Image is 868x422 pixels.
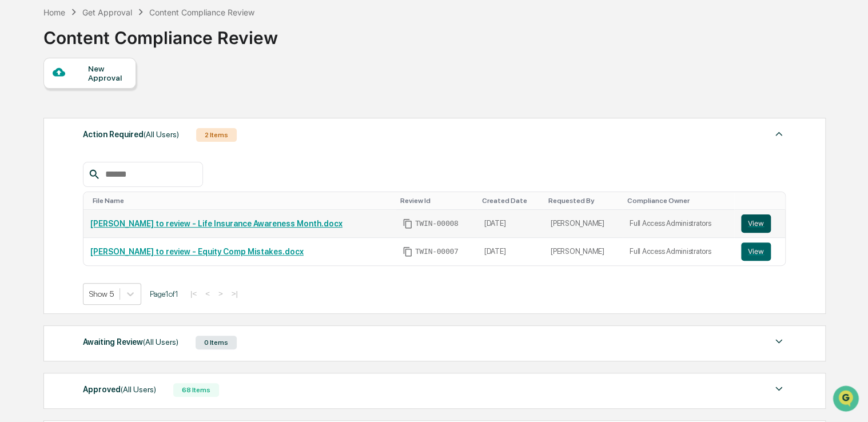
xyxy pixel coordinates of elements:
[741,242,778,261] a: View
[741,214,778,233] a: View
[772,127,786,141] img: caret
[741,214,771,233] button: View
[150,289,178,298] span: Page 1 of 1
[187,289,200,298] button: |<
[202,289,213,298] button: <
[544,238,623,265] td: [PERSON_NAME]
[43,7,65,17] div: Home
[215,289,226,298] button: >
[548,197,618,205] div: Toggle SortBy
[477,210,544,238] td: [DATE]
[623,238,734,265] td: Full Access Administrators
[90,247,304,256] a: [PERSON_NAME] to review - Equity Comp Mistakes.docx
[11,145,21,154] div: 🖐️
[403,218,413,229] span: Copy Id
[144,130,179,139] span: (All Users)
[743,197,781,205] div: Toggle SortBy
[78,140,146,160] a: 🗄️Attestations
[772,335,786,348] img: caret
[228,289,241,298] button: >|
[83,127,179,142] div: Action Required
[173,383,219,397] div: 68 Items
[93,197,391,205] div: Toggle SortBy
[477,238,544,265] td: [DATE]
[7,140,78,160] a: 🖐️Preclearance
[82,7,132,17] div: Get Approval
[400,197,473,205] div: Toggle SortBy
[90,219,343,228] a: [PERSON_NAME] to review - Life Insurance Awareness Month.docx
[482,197,539,205] div: Toggle SortBy
[23,166,72,177] span: Data Lookup
[143,337,178,347] span: (All Users)
[627,197,730,205] div: Toggle SortBy
[83,382,156,397] div: Approved
[196,128,237,142] div: 2 Items
[114,194,138,202] span: Pylon
[88,64,126,82] div: New Approval
[7,161,77,182] a: 🔎Data Lookup
[81,193,138,202] a: Powered byPylon
[194,91,208,105] button: Start new chat
[415,247,459,256] span: TWIN-00007
[83,145,92,154] div: 🗄️
[83,335,178,349] div: Awaiting Review
[741,242,771,261] button: View
[39,99,145,108] div: We're available if you need us!
[831,384,862,415] iframe: Open customer support
[121,385,156,394] span: (All Users)
[149,7,254,17] div: Content Compliance Review
[11,24,208,42] p: How can we help?
[772,382,786,396] img: caret
[544,210,623,238] td: [PERSON_NAME]
[11,167,21,176] div: 🔎
[11,87,32,108] img: 1746055101610-c473b297-6a78-478c-a979-82029cc54cd1
[415,219,459,228] span: TWIN-00008
[23,144,74,156] span: Preclearance
[94,144,142,156] span: Attestations
[39,87,188,99] div: Start new chat
[403,246,413,257] span: Copy Id
[196,336,237,349] div: 0 Items
[43,18,278,48] div: Content Compliance Review
[623,210,734,238] td: Full Access Administrators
